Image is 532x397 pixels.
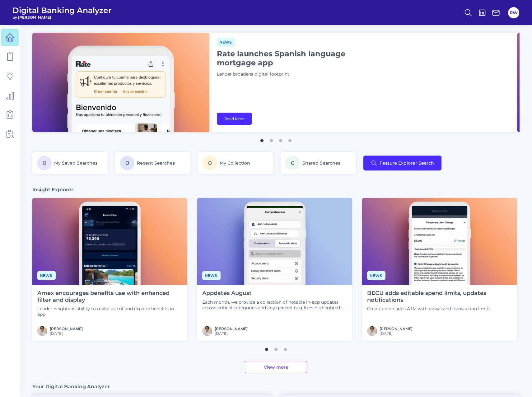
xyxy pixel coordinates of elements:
span: Recent Searches [137,160,175,166]
p: Credit union adds ATM withdrawal and transaction limits [367,306,512,311]
button: 4 [287,136,293,142]
button: 2 [268,136,274,142]
span: My Collection [220,160,250,166]
h4: Appdates August [202,290,347,297]
img: News - Phone (4).png [32,198,187,285]
a: 0Shared Searches [281,152,356,174]
span: [DATE] [380,331,413,336]
button: 1 [259,136,265,142]
a: View more [245,361,307,373]
span: News [202,271,221,280]
span: 0 [286,156,300,170]
span: 0 [37,156,52,170]
h4: BECU adds editable spend limits, updates notifications [367,290,512,303]
span: Shared Searches [302,160,340,166]
a: [PERSON_NAME] [50,326,83,331]
a: News [217,39,235,45]
button: Feature Explorer Search [363,156,441,170]
img: MIchael McCaw [367,326,377,336]
a: 0My Saved Searches [32,152,108,174]
a: [PERSON_NAME] [380,326,413,331]
span: My Saved Searches [54,160,97,166]
h3: Your Digital Banking Analyzer [32,383,110,390]
img: News - Phone (2).png [362,198,517,285]
h4: Amex encourages benefits use with enhanced filter and display [37,290,182,303]
img: MIchael McCaw [202,326,212,336]
span: 0 [120,156,134,170]
span: Digital Banking Analyzer [12,6,112,15]
img: Appdates - Phone.png [197,198,352,285]
span: News [217,38,235,47]
button: 3 [278,136,284,142]
a: News [37,272,56,278]
button: RW [508,7,519,18]
a: 0Recent Searches [115,152,190,174]
p: Each month, we provide a collection of notable in-app updates across critical categories and any ... [202,299,347,311]
a: News [202,272,221,278]
span: [DATE] [50,331,83,336]
a: 0My Collection [198,152,273,174]
h3: Insight Explorer [32,186,73,193]
p: Lender broadens digital footprint [217,71,372,78]
span: News [367,271,385,280]
a: [PERSON_NAME] [215,326,248,331]
img: bannerImg [32,33,209,132]
button: 2 [273,345,279,351]
span: News [37,271,56,280]
button: 3 [282,345,288,351]
span: by [PERSON_NAME] [12,15,112,20]
p: Lender heightens ability to make use of and explore benefits in app [37,306,182,317]
span: 0 [203,156,217,170]
img: MIchael McCaw [37,326,47,336]
span: Feature Explorer Search [380,161,434,166]
button: 1 [264,345,270,351]
a: News [367,272,385,278]
h1: Rate launches Spanish language mortgage app [217,49,372,67]
span: [DATE] [215,331,248,336]
a: Read More [217,113,252,125]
